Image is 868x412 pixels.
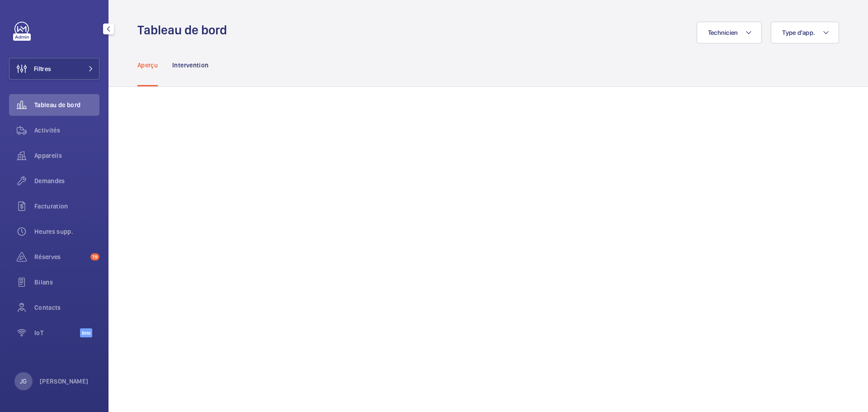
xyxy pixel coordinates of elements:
[34,151,99,160] span: Appareils
[697,22,762,43] button: Technicien
[90,253,99,260] span: 19
[137,22,232,38] h1: Tableau de bord
[34,126,99,135] span: Activités
[172,61,208,70] p: Intervention
[34,303,99,312] span: Contacts
[80,328,92,337] span: Beta
[782,29,815,36] span: Type d'app.
[34,278,99,287] span: Bilans
[34,252,87,261] span: Réserves
[34,176,99,185] span: Demandes
[40,377,89,386] p: [PERSON_NAME]
[34,202,99,211] span: Facturation
[708,29,738,36] span: Technicien
[771,22,839,43] button: Type d'app.
[34,64,51,73] span: Filtres
[34,100,99,109] span: Tableau de bord
[34,227,99,236] span: Heures supp.
[9,58,99,80] button: Filtres
[20,377,27,386] p: JG
[34,328,80,337] span: IoT
[137,61,158,70] p: Aperçu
